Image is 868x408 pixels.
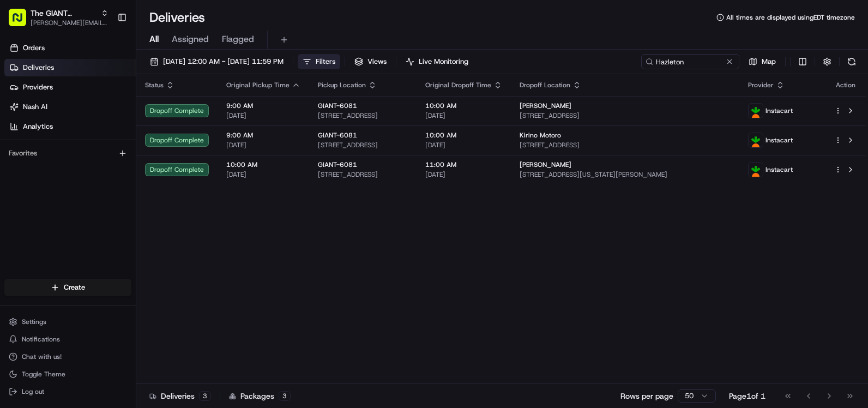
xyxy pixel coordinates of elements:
span: [STREET_ADDRESS] [318,170,408,179]
span: [STREET_ADDRESS] [318,141,408,149]
button: Filters [298,54,340,69]
button: The GIANT Company[PERSON_NAME][EMAIL_ADDRESS][PERSON_NAME][DOMAIN_NAME] [4,4,113,31]
span: Instacart [765,106,793,115]
span: All times are displayed using EDT timezone [726,13,855,22]
button: Create [4,279,131,296]
div: Action [834,81,857,89]
span: GIANT-6081 [318,101,357,110]
span: 10:00 AM [425,131,502,140]
button: Start new chat [185,107,198,121]
span: [PERSON_NAME] [520,101,571,110]
span: Deliveries [23,63,54,73]
img: profile_instacart_ahold_partner.png [749,163,763,177]
span: 11:00 AM [425,160,502,169]
span: [STREET_ADDRESS][US_STATE][PERSON_NAME] [520,170,731,179]
div: 3 [199,391,211,401]
div: Deliveries [149,391,211,401]
span: Map [762,57,776,67]
span: GIANT-6081 [318,131,357,140]
div: 📗 [11,159,20,168]
span: Instacart [765,136,793,145]
span: Notifications [22,335,60,344]
span: [STREET_ADDRESS] [318,111,408,120]
button: [PERSON_NAME][EMAIL_ADDRESS][PERSON_NAME][DOMAIN_NAME] [31,19,108,27]
span: Providers [23,82,53,92]
span: Flagged [222,33,254,46]
div: Favorites [4,145,131,162]
a: Orders [4,39,136,57]
span: [DATE] [226,111,300,120]
span: Original Pickup Time [226,81,290,89]
span: All [149,33,159,46]
span: Toggle Theme [22,370,65,379]
div: Start new chat [37,104,179,115]
span: Filters [316,57,335,67]
span: Pickup Location [318,81,366,89]
span: Chat with us! [22,352,62,361]
span: Settings [22,317,46,326]
a: Analytics [4,118,136,135]
span: 10:00 AM [226,160,300,169]
span: [DATE] [425,170,502,179]
span: [DATE] [425,141,502,149]
span: Create [64,283,85,292]
span: 9:00 AM [226,101,300,110]
span: Views [367,57,387,67]
button: Chat with us! [4,349,131,364]
a: Nash AI [4,98,136,116]
span: 9:00 AM [226,131,300,140]
input: Type to search [641,54,739,69]
p: Rows per page [620,391,673,401]
button: Views [349,54,391,69]
span: Dropoff Location [520,81,570,89]
span: Status [145,81,164,89]
button: Live Monitoring [401,54,473,69]
span: Instacart [765,165,793,174]
span: Kirino Motoro [520,131,561,140]
div: 3 [279,391,291,401]
span: Knowledge Base [22,158,83,169]
span: Original Dropoff Time [425,81,491,89]
button: Notifications [4,332,131,347]
span: API Documentation [103,158,175,169]
span: [DATE] [226,141,300,149]
span: [DATE] 12:00 AM - [DATE] 11:59 PM [163,57,284,67]
span: Assigned [172,33,209,46]
span: Pylon [108,185,132,193]
span: [DATE] [226,170,300,179]
button: Settings [4,314,131,329]
span: [STREET_ADDRESS] [520,111,731,120]
span: Orders [23,43,45,53]
a: 💻API Documentation [88,154,179,173]
div: We're available if you need us! [37,115,138,124]
input: Clear [28,70,180,82]
span: [PERSON_NAME] [520,160,571,169]
div: 💻 [92,159,101,168]
p: Welcome 👋 [11,44,198,61]
span: Log out [22,387,44,396]
span: Live Monitoring [419,57,468,67]
img: profile_instacart_ahold_partner.png [749,104,763,118]
span: [STREET_ADDRESS] [520,141,731,149]
img: Nash [11,11,33,33]
a: 📗Knowledge Base [7,154,88,173]
button: The GIANT Company [31,8,97,19]
button: Refresh [844,54,859,69]
span: Nash AI [23,102,47,112]
div: Packages [229,391,291,401]
button: Map [744,54,781,69]
a: Deliveries [4,59,136,76]
img: 1736555255976-a54dd68f-1ca7-489b-9aae-adbdc363a1c4 [11,104,31,124]
button: Toggle Theme [4,367,131,382]
span: 10:00 AM [425,101,502,110]
span: GIANT-6081 [318,160,357,169]
div: Page 1 of 1 [729,391,765,401]
button: Log out [4,384,131,399]
a: Powered byPylon [77,184,132,193]
a: Providers [4,79,136,96]
span: Analytics [23,122,53,131]
button: [DATE] 12:00 AM - [DATE] 11:59 PM [145,54,288,69]
span: Provider [748,81,774,89]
